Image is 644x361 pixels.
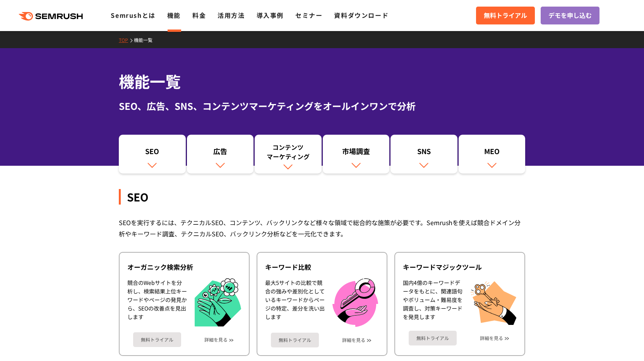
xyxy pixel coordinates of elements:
[119,99,525,113] div: SEO、広告、SNS、コンテンツマーケティングをオールインワンで分析
[541,7,599,24] a: デモを申し込む
[459,135,526,174] a: MEO
[195,278,241,327] img: オーガニック検索分析
[327,146,386,160] div: 市場調査
[476,7,535,24] a: 無料トライアル
[111,10,155,20] a: Semrushとは
[480,335,503,341] a: 詳細を見る
[462,146,522,160] div: MEO
[394,146,454,160] div: SNS
[403,278,462,325] div: 国内4億のキーワードデータをもとに、関連語句やボリューム・難易度を調査し、対策キーワードを発見します
[167,10,181,20] a: 機能
[257,10,284,20] a: 導入事例
[119,189,525,205] div: SEO
[218,10,245,20] a: 活用方法
[127,278,187,327] div: 競合のWebサイトを分析し、検索結果上位キーワードやページの発見から、SEOの改善点を見出します
[119,36,134,43] a: TOP
[134,36,158,43] a: 機能一覧
[191,146,250,160] div: 広告
[133,332,181,347] a: 無料トライアル
[409,331,457,345] a: 無料トライアル
[332,278,378,327] img: キーワード比較
[342,337,365,343] a: 詳細を見る
[548,10,592,21] span: デモを申し込む
[123,146,182,160] div: SEO
[119,135,186,174] a: SEO
[127,262,241,272] div: オーガニック検索分析
[484,10,527,21] span: 無料トライアル
[204,337,228,342] a: 詳細を見る
[259,142,318,161] div: コンテンツ マーケティング
[119,217,525,240] div: SEOを実行するには、テクニカルSEO、コンテンツ、バックリンクなど様々な領域で総合的な施策が必要です。Semrushを使えば競合ドメイン分析やキーワード調査、テクニカルSEO、バックリンク分析...
[470,278,517,325] img: キーワードマジックツール
[403,262,517,272] div: キーワードマジックツール
[255,135,322,174] a: コンテンツマーケティング
[265,278,325,327] div: 最大5サイトの比較で競合の強みや差別化としているキーワードからページの特定、差分を洗い出します
[334,10,389,20] a: 資料ダウンロード
[295,10,322,20] a: セミナー
[192,10,206,20] a: 料金
[265,262,379,272] div: キーワード比較
[119,70,525,93] h1: 機能一覧
[187,135,254,174] a: 広告
[391,135,457,174] a: SNS
[323,135,390,174] a: 市場調査
[271,333,319,347] a: 無料トライアル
